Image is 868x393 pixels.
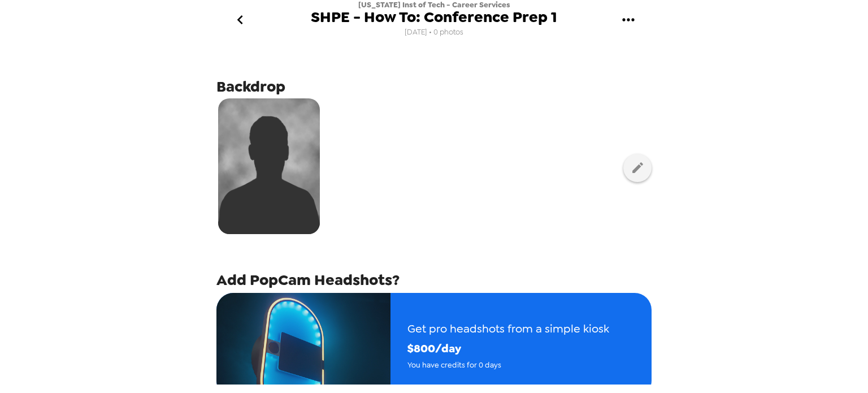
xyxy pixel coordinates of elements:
button: go back [222,2,258,38]
img: silhouette [218,98,320,234]
span: SHPE - How To: Conference Prep 1 [311,10,557,25]
button: gallery menu [610,2,646,38]
span: Add PopCam Headshots? [216,270,400,290]
span: Get pro headshots from a simple kiosk [407,319,609,339]
span: You have credits for 0 days [407,359,609,372]
span: Backdrop [216,76,285,97]
span: [DATE] • 0 photos [405,25,463,40]
span: $ 800 /day [407,339,609,359]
